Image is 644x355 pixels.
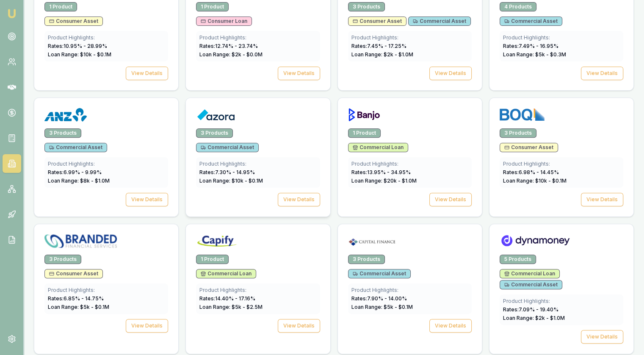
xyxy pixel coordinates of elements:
[199,51,263,58] span: Loan Range: $ 2 k - $ 0.0 M
[500,108,545,122] img: BOQ Finance logo
[199,295,255,302] span: Rates: 14.40 % - 17.16 %
[48,161,165,167] div: Product Highlights:
[351,304,413,310] span: Loan Range: $ 5 k - $ 0.1 M
[44,108,87,122] img: ANZ logo
[49,18,98,25] span: Consumer Asset
[503,34,620,41] div: Product Highlights:
[49,270,98,277] span: Consumer Asset
[126,193,168,206] button: View Details
[503,298,620,305] div: Product Highlights:
[351,161,468,167] div: Product Highlights:
[196,2,229,11] div: 1 Product
[337,97,482,217] a: Banjo logo1 ProductCommercial LoanProduct Highlights:Rates:13.95% - 34.95%Loan Range: $20k - $1.0...
[348,128,381,138] div: 1 Product
[489,97,634,217] a: BOQ Finance logo3 ProductsConsumer AssetProduct Highlights:Rates:6.98% - 14.45%Loan Range: $10k -...
[34,97,179,217] a: ANZ logo3 ProductsCommercial AssetProduct Highlights:Rates:6.99% - 9.99%Loan Range: $8k - $1.0MVi...
[500,2,536,11] div: 4 Products
[201,144,254,151] span: Commercial Asset
[199,34,316,41] div: Product Highlights:
[49,144,102,151] span: Commercial Asset
[44,234,117,248] img: Branded Financial Services logo
[48,304,109,310] span: Loan Range: $ 5 k - $ 0.1 M
[185,97,330,217] a: Azora logo3 ProductsCommercial AssetProduct Highlights:Rates:7.30% - 14.95%Loan Range: $10k - $0....
[48,169,102,175] span: Rates: 6.99 % - 9.99 %
[581,67,623,80] button: View Details
[201,270,252,277] span: Commercial Loan
[348,2,385,11] div: 3 Products
[48,34,165,41] div: Product Highlights:
[199,304,263,310] span: Loan Range: $ 5 k - $ 2.5 M
[503,169,559,175] span: Rates: 6.98 % - 14.45 %
[278,67,320,80] button: View Details
[351,51,413,58] span: Loan Range: $ 2 k - $ 1.0 M
[196,255,229,264] div: 1 Product
[581,330,623,344] button: View Details
[503,315,565,321] span: Loan Range: $ 2 k - $ 1.0 M
[413,18,466,25] span: Commercial Asset
[48,43,107,49] span: Rates: 10.95 % - 28.99 %
[351,169,411,175] span: Rates: 13.95 % - 34.95 %
[278,193,320,206] button: View Details
[351,177,417,184] span: Loan Range: $ 20 k - $ 1.0 M
[581,193,623,206] button: View Details
[504,281,558,288] span: Commercial Asset
[503,51,566,58] span: Loan Range: $ 5 k - $ 0.3 M
[44,128,81,138] div: 3 Products
[489,224,634,354] a: Dynamoney logo5 ProductsCommercial LoanCommercial AssetProduct Highlights:Rates:7.09% - 19.40%Loa...
[44,2,77,11] div: 1 Product
[7,8,17,19] img: emu-icon-u.png
[429,193,472,206] button: View Details
[503,161,620,167] div: Product Highlights:
[500,234,571,248] img: Dynamoney logo
[48,295,104,302] span: Rates: 6.85 % - 14.75 %
[504,18,558,25] span: Commercial Asset
[503,306,558,313] span: Rates: 7.09 % - 19.40 %
[351,295,407,302] span: Rates: 7.90 % - 14.00 %
[503,177,567,184] span: Loan Range: $ 10 k - $ 0.1 M
[196,108,235,122] img: Azora logo
[504,144,553,151] span: Consumer Asset
[351,34,468,41] div: Product Highlights:
[44,255,81,264] div: 3 Products
[348,108,380,122] img: Banjo logo
[199,43,258,49] span: Rates: 12.74 % - 23.74 %
[34,224,179,354] a: Branded Financial Services logo3 ProductsConsumer AssetProduct Highlights:Rates:6.85% - 14.75%Loa...
[500,255,536,264] div: 5 Products
[201,18,247,25] span: Consumer Loan
[348,234,396,248] img: Capital Finance logo
[126,319,168,333] button: View Details
[500,128,536,138] div: 3 Products
[351,287,468,294] div: Product Highlights:
[48,51,111,58] span: Loan Range: $ 10 k - $ 0.1 M
[199,169,255,175] span: Rates: 7.30 % - 14.95 %
[196,234,238,248] img: Capify logo
[353,18,402,25] span: Consumer Asset
[353,144,404,151] span: Commercial Loan
[503,43,558,49] span: Rates: 7.49 % - 16.95 %
[199,177,263,184] span: Loan Range: $ 10 k - $ 0.1 M
[185,224,330,354] a: Capify logo1 ProductCommercial LoanProduct Highlights:Rates:14.40% - 17.16%Loan Range: $5k - $2.5...
[48,287,165,294] div: Product Highlights:
[48,177,110,184] span: Loan Range: $ 8 k - $ 1.0 M
[337,224,482,354] a: Capital Finance logo3 ProductsCommercial AssetProduct Highlights:Rates:7.90% - 14.00%Loan Range: ...
[196,128,233,138] div: 3 Products
[348,255,385,264] div: 3 Products
[351,43,406,49] span: Rates: 7.45 % - 17.25 %
[199,287,316,294] div: Product Highlights:
[429,67,472,80] button: View Details
[353,270,406,277] span: Commercial Asset
[429,319,472,333] button: View Details
[278,319,320,333] button: View Details
[504,270,555,277] span: Commercial Loan
[199,161,316,167] div: Product Highlights:
[126,67,168,80] button: View Details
